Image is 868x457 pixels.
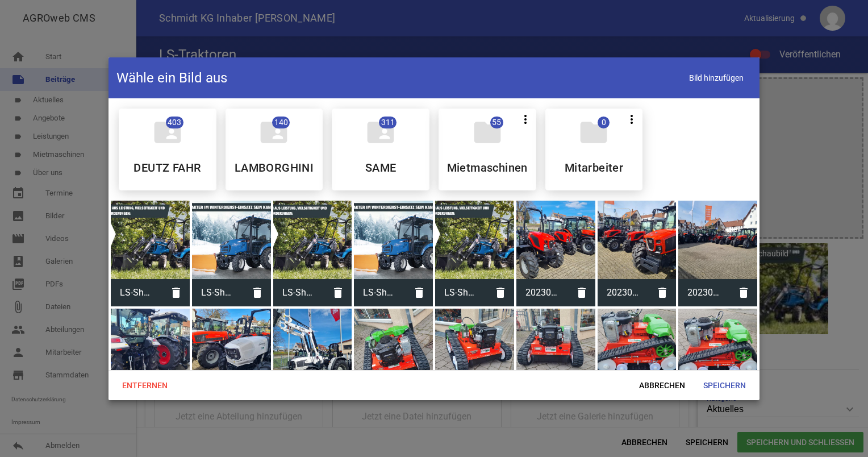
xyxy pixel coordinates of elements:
[681,66,752,89] span: Bild hinzufügen
[244,279,271,306] i: delete
[694,375,755,396] span: Speichern
[471,117,503,148] i: folder
[324,279,352,306] i: delete
[332,109,429,190] div: SAME
[487,279,514,306] i: delete
[162,279,190,306] i: delete
[113,375,177,396] span: Entfernen
[730,279,757,306] i: delete
[406,279,433,306] i: delete
[116,69,227,87] h4: Wähle ein Bild aus
[133,162,201,173] h5: DEUTZ FAHR
[598,117,610,128] span: 0
[630,375,694,396] span: Abbrechen
[258,117,290,148] i: folder_shared
[354,278,406,308] span: LS-Shop-Banner Snowline.jpg
[152,117,183,148] i: folder_shared
[439,109,536,190] div: Mietmaschinen
[226,109,323,190] div: LAMBORGHINI
[621,109,642,129] button: more_vert
[235,162,314,173] h5: LAMBORGHINI
[519,113,532,126] i: more_vert
[625,113,639,126] i: more_vert
[365,162,397,173] h5: SAME
[272,117,290,128] span: 140
[598,278,649,308] span: 20230328_141858.jpg
[649,279,676,306] i: delete
[490,117,503,128] span: 55
[565,162,623,173] h5: Mitarbeiter
[435,278,487,308] span: LS-Shop-Banner Lifeline.jpg
[379,117,397,128] span: 311
[516,278,568,308] span: 20230328_141829.jpg
[273,278,325,308] span: LS-Shop-Banner Lifeline.jpg
[545,109,643,190] div: Mitarbeiter
[578,117,610,148] i: folder
[119,109,216,190] div: DEUTZ FAHR
[192,278,244,308] span: LS-Shop-Banner Snowline.jpg
[111,278,162,308] span: LS-Shop-Banner Lifeline.jpg
[447,162,528,173] h5: Mietmaschinen
[365,117,397,148] i: folder_shared
[568,279,595,306] i: delete
[166,117,183,128] span: 403
[515,109,536,129] button: more_vert
[678,278,730,308] span: 20230328_141917.jpg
